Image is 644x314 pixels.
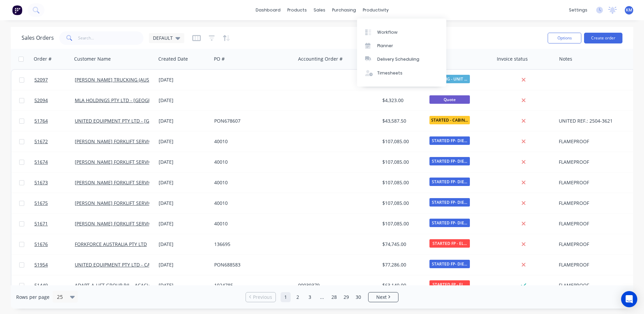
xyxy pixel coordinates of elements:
a: [PERSON_NAME] TRUCKING (AUST) PTY LTD [75,76,172,83]
span: 51676 [34,241,48,248]
div: PO # [214,56,225,62]
div: products [284,5,310,15]
div: [DATE] [159,200,209,207]
div: Workflow [377,29,397,35]
img: Factory [12,5,22,15]
div: [DATE] [159,118,209,124]
div: [DATE] [159,97,209,104]
div: 136695 [214,241,289,248]
a: FORKFORCE AUSTRALIA PTY LTD [75,241,147,247]
span: STARTED FP- DIE... [429,219,470,227]
div: $107,085.00 [382,179,422,186]
a: Page 2 [293,292,303,302]
div: 40010 [214,179,289,186]
h1: Sales Orders [22,35,54,41]
span: 52097 [34,76,48,83]
a: 51954 [34,255,75,275]
div: 40010 [214,200,289,207]
a: Jump forward [317,292,327,302]
div: [DATE] [159,241,209,248]
div: Customer Name [74,56,111,62]
a: [PERSON_NAME] FORKLIFT SERVICES - [GEOGRAPHIC_DATA] [75,159,208,165]
ul: Pagination [243,292,401,302]
a: [PERSON_NAME] FORKLIFT SERVICES - [GEOGRAPHIC_DATA] [75,179,208,186]
div: PON678607 [214,118,289,124]
div: $43,587.50 [382,118,422,124]
div: $4,323.00 [382,97,422,104]
a: Previous page [246,294,276,301]
a: 51676 [34,234,75,254]
a: [PERSON_NAME] FORKLIFT SERVICES - [GEOGRAPHIC_DATA] [75,138,208,145]
span: 51672 [34,138,48,145]
span: STARTED FP- DIE... [429,260,470,268]
a: Timesheets [357,66,446,80]
div: $107,085.00 [382,159,422,165]
button: Options [548,33,581,43]
div: [DATE] [159,76,209,83]
a: UNITED EQUIPMENT PTY LTD - [GEOGRAPHIC_DATA] [75,118,191,124]
div: [DATE] [159,282,209,289]
span: 51673 [34,179,48,186]
span: Rows per page [16,294,50,301]
span: STARTED FP- DIE... [429,178,470,186]
a: Page 30 [353,292,363,302]
span: DEFAULT [153,34,173,41]
a: Next page [368,294,398,301]
div: Planner [377,43,393,49]
span: STARTED FP - EL... [429,239,470,248]
span: 51671 [34,220,48,227]
span: STARTED FP- DIE... [429,136,470,145]
div: $107,085.00 [382,220,422,227]
span: STARTED - CABIN... [429,116,470,124]
div: PON688583 [214,261,289,268]
span: STARTED FP- DIE... [429,157,470,165]
div: Order # [34,56,52,62]
a: 52094 [34,90,75,111]
div: $107,085.00 [382,138,422,145]
div: $74,745.00 [382,241,422,248]
div: $77,286.00 [382,261,422,268]
div: Notes [559,56,572,62]
span: STARTED FP - EL... [429,280,470,289]
div: sales [310,5,329,15]
div: Open Intercom Messenger [621,291,637,307]
div: Created Date [158,56,188,62]
div: Timesheets [377,70,402,76]
span: 51674 [34,159,48,165]
input: Search... [78,31,144,45]
span: 51764 [34,118,48,124]
a: Workflow [357,25,446,39]
span: 51675 [34,200,48,207]
div: productivity [359,5,392,15]
a: 51675 [34,193,75,213]
div: purchasing [329,5,359,15]
span: STARTED FP- DIE... [429,198,470,207]
div: 40010 [214,159,289,165]
div: [DATE] [159,179,209,186]
a: Planner [357,39,446,53]
span: 52094 [34,97,48,104]
a: MLA HOLDINGS PTY LTD - [GEOGRAPHIC_DATA] [75,97,180,103]
a: 52097 [34,70,75,90]
span: 51954 [34,261,48,268]
div: 1024785 [214,282,289,289]
div: 00039379 [298,282,373,289]
div: Invoice status [497,56,528,62]
div: Delivery Scheduling [377,56,419,62]
a: 51673 [34,172,75,193]
span: Next [376,294,387,301]
div: Accounting Order # [298,56,343,62]
a: 51449 [34,275,75,295]
span: KM [626,7,632,13]
a: [PERSON_NAME] FORKLIFT SERVICES - [GEOGRAPHIC_DATA] [75,220,208,227]
a: Page 29 [341,292,351,302]
div: [DATE] [159,261,209,268]
a: 51674 [34,152,75,172]
span: PENDING - UNIT ... [429,75,470,83]
div: [DATE] [159,138,209,145]
div: $107,085.00 [382,200,422,207]
a: UNITED EQUIPMENT PTY LTD - CAVAN [75,261,159,268]
a: 51671 [34,214,75,234]
a: [PERSON_NAME] FORKLIFT SERVICES - [GEOGRAPHIC_DATA] [75,200,208,206]
a: dashboard [252,5,284,15]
